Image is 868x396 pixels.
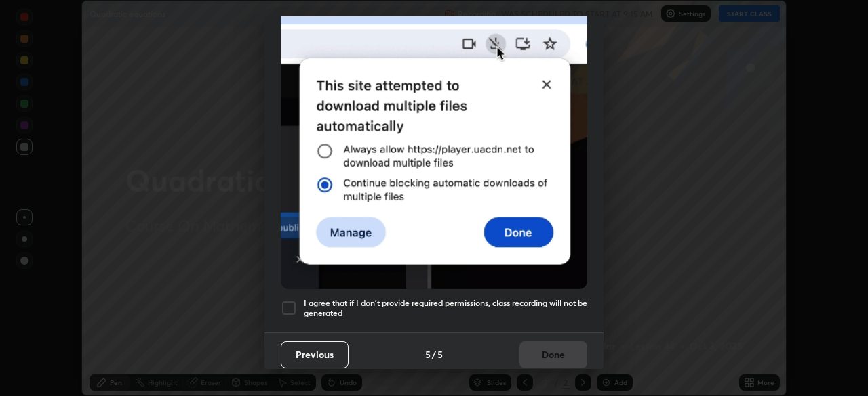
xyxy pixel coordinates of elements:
[432,347,436,361] h4: /
[425,347,431,361] h4: 5
[281,341,349,368] button: Previous
[304,298,587,319] h5: I agree that if I don't provide required permissions, class recording will not be generated
[437,347,443,361] h4: 5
